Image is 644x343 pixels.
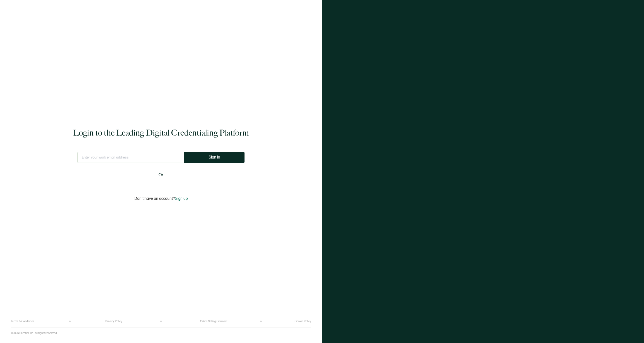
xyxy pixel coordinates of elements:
[77,152,184,163] input: Enter your work email address
[209,155,220,159] span: Sign In
[105,320,122,323] a: Privacy Policy
[295,320,311,323] a: Cookie Policy
[175,196,188,201] span: Sign up
[200,320,227,323] a: Online Selling Contract
[11,332,58,335] p: ©2025 Sertifier Inc.. All rights reserved.
[134,196,188,201] p: Don't have an account?
[159,172,163,178] span: Or
[11,320,34,323] a: Terms & Conditions
[184,152,245,163] button: Sign In
[73,127,249,138] h1: Login to the Leading Digital Credentialing Platform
